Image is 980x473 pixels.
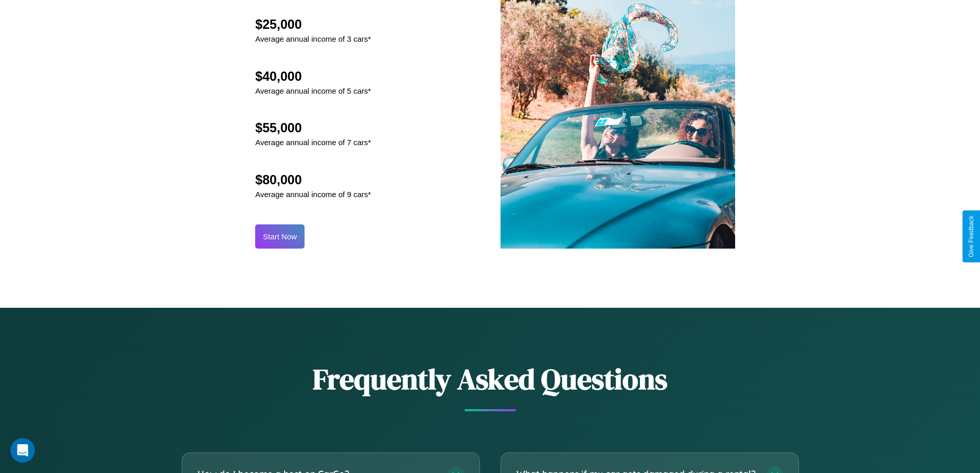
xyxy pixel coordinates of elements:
[968,216,975,257] div: Give Feedback
[255,120,371,135] h2: $55,000
[255,32,371,46] p: Average annual income of 3 cars*
[255,69,371,84] h2: $40,000
[255,224,305,249] button: Start Now
[182,359,799,399] h2: Frequently Asked Questions
[255,187,371,201] p: Average annual income of 9 cars*
[10,438,35,463] iframe: Intercom live chat
[255,84,371,98] p: Average annual income of 5 cars*
[255,135,371,149] p: Average annual income of 7 cars*
[255,172,371,187] h2: $80,000
[255,17,371,32] h2: $25,000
